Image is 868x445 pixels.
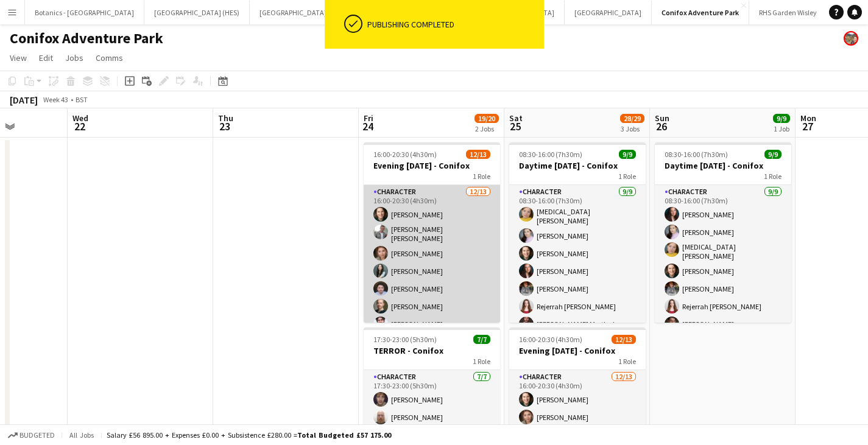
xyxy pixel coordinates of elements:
app-job-card: 08:30-16:00 (7h30m)9/9Daytime [DATE] - Conifox1 RoleCharacter9/908:30-16:00 (7h30m)[PERSON_NAME][... [655,142,791,323]
button: RHS Garden Wisley [749,1,827,24]
app-card-role: Character12/1316:00-20:30 (4h30m)[PERSON_NAME][PERSON_NAME] [PERSON_NAME][PERSON_NAME][PERSON_NAM... [364,185,500,442]
span: Sun [655,113,669,124]
button: [GEOGRAPHIC_DATA] [565,1,652,24]
span: Thu [218,113,233,124]
button: [GEOGRAPHIC_DATA][PERSON_NAME] [250,1,389,24]
span: 1 Role [618,357,636,366]
app-user-avatar: Alyce Paton [844,31,858,46]
a: Jobs [60,50,88,66]
span: 26 [653,119,669,133]
span: 16:00-20:30 (4h30m) [373,150,437,159]
span: 12/13 [612,335,636,344]
span: 1 Role [618,172,636,181]
span: 9/9 [764,150,782,159]
span: 23 [216,119,233,133]
span: View [10,52,27,63]
div: Publishing completed [367,19,539,30]
a: View [5,50,32,66]
h3: Evening [DATE] - Conifox [364,160,500,171]
div: Salary £56 895.00 + Expenses £0.00 + Subsistence £280.00 = [107,430,391,440]
div: 1 Job [774,124,789,133]
span: Jobs [65,52,83,63]
span: 12/13 [466,150,490,159]
span: Mon [800,113,816,124]
app-card-role: Character9/908:30-16:00 (7h30m)[PERSON_NAME][PERSON_NAME][MEDICAL_DATA][PERSON_NAME][PERSON_NAME]... [655,185,791,371]
span: 9/9 [773,114,790,123]
span: All jobs [67,430,96,440]
span: 7/7 [473,335,490,344]
span: 19/20 [475,114,499,123]
span: 1 Role [473,172,490,181]
span: 1 Role [764,172,782,181]
span: Wed [72,113,88,124]
div: [DATE] [10,94,38,106]
span: 9/9 [619,150,636,159]
span: Total Budgeted £57 175.00 [297,430,391,440]
a: Comms [91,50,128,66]
div: BST [76,95,88,104]
button: Budgeted [6,429,57,442]
span: Week 43 [40,95,71,104]
app-job-card: 16:00-20:30 (4h30m)12/13Evening [DATE] - Conifox1 RoleCharacter12/1316:00-20:30 (4h30m)[PERSON_NA... [364,142,500,323]
h3: Evening [DATE] - Conifox [509,345,646,356]
span: 08:30-16:00 (7h30m) [665,150,728,159]
h3: Daytime [DATE] - Conifox [509,160,646,171]
span: Budgeted [19,431,55,440]
button: Botanics - [GEOGRAPHIC_DATA] [25,1,144,24]
span: 1 Role [473,357,490,366]
h1: Conifox Adventure Park [10,29,163,47]
span: 16:00-20:30 (4h30m) [519,335,582,344]
span: 22 [71,119,88,133]
h3: TERROR - Conifox [364,345,500,356]
h3: Daytime [DATE] - Conifox [655,160,791,171]
span: Edit [39,52,53,63]
div: 2 Jobs [475,124,498,133]
span: 28/29 [620,114,644,123]
span: 17:30-23:00 (5h30m) [373,335,437,344]
span: 08:30-16:00 (7h30m) [519,150,582,159]
span: 25 [507,119,523,133]
button: Conifox Adventure Park [652,1,749,24]
app-card-role: Character9/908:30-16:00 (7h30m)[MEDICAL_DATA][PERSON_NAME][PERSON_NAME][PERSON_NAME][PERSON_NAME]... [509,185,646,371]
app-job-card: 08:30-16:00 (7h30m)9/9Daytime [DATE] - Conifox1 RoleCharacter9/908:30-16:00 (7h30m)[MEDICAL_DATA]... [509,142,646,323]
span: 27 [799,119,816,133]
span: Sat [509,113,523,124]
span: Comms [96,52,123,63]
div: 3 Jobs [621,124,644,133]
a: Edit [34,50,58,66]
span: 24 [362,119,373,133]
span: Fri [364,113,373,124]
button: [GEOGRAPHIC_DATA] (HES) [144,1,250,24]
